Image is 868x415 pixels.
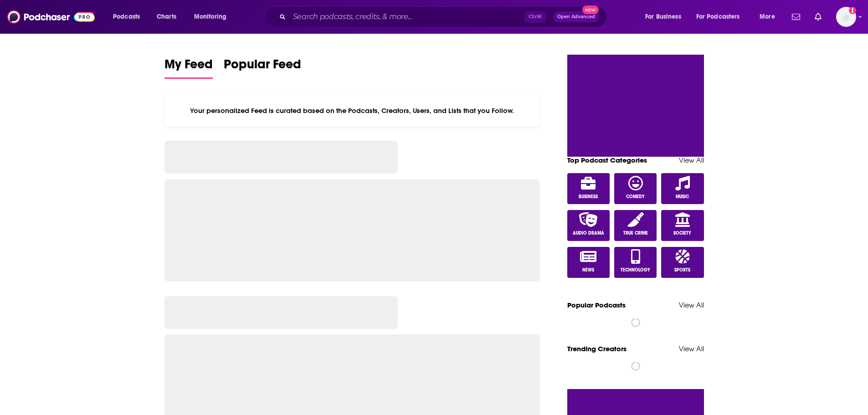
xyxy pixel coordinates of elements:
a: View All [679,156,704,164]
img: User Profile [836,7,856,27]
a: Music [661,173,704,204]
span: For Business [645,10,681,23]
a: View All [679,344,704,353]
span: More [760,10,775,23]
a: Trending Creators [567,344,627,353]
a: Sports [661,247,704,278]
button: open menu [639,10,693,24]
span: Sports [674,267,690,273]
a: Show notifications dropdown [811,9,825,25]
a: Society [661,210,704,241]
a: Audio Drama [567,210,610,241]
a: News [567,247,610,278]
a: Comedy [614,173,657,204]
a: Top Podcast Categories [567,156,647,164]
a: Popular Podcasts [567,301,626,309]
span: Logged in as ahusic2015 [836,7,856,27]
button: open menu [188,10,238,24]
span: New [582,5,599,14]
span: Ctrl K [524,11,546,23]
span: Comedy [626,194,645,200]
span: Music [676,194,689,200]
a: View All [679,301,704,309]
button: open menu [753,10,786,24]
span: Charts [157,10,176,23]
button: open menu [107,10,152,24]
span: News [582,267,594,273]
span: True Crime [623,231,648,236]
a: True Crime [614,210,657,241]
span: My Feed [164,56,213,77]
a: Popular Feed [224,56,301,79]
a: Show notifications dropdown [788,9,804,25]
div: Your personalized Feed is curated based on the Podcasts, Creators, Users, and Lists that you Follow. [164,95,540,126]
span: Podcasts [113,10,140,23]
img: Podchaser - Follow, Share and Rate Podcasts [7,8,95,26]
svg: Add a profile image [849,7,856,14]
a: My Feed [164,56,213,79]
span: Open Advanced [557,15,595,19]
span: For Podcasters [696,10,740,23]
input: Search podcasts, credits, & more... [289,10,524,24]
a: Business [567,173,610,204]
a: Charts [151,10,182,24]
span: Society [673,231,691,236]
a: Technology [614,247,657,278]
div: Search podcasts, credits, & more... [273,6,616,27]
button: Show profile menu [836,7,856,27]
span: Audio Drama [573,231,604,236]
span: Technology [621,267,650,273]
span: Popular Feed [224,56,301,77]
button: Open AdvancedNew [553,11,599,22]
span: Business [579,194,598,200]
span: Monitoring [194,10,226,23]
button: open menu [690,10,753,24]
